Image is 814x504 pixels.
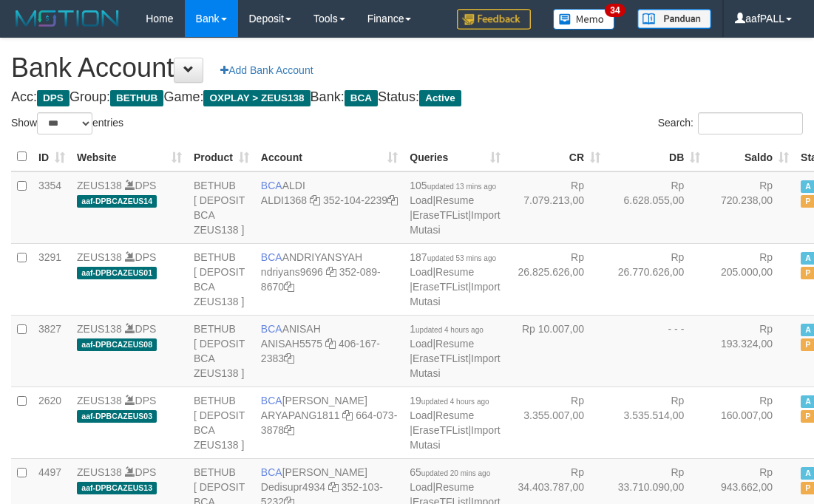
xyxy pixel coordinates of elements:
[211,58,322,83] a: Add Bank Account
[33,143,71,171] th: ID: activate to sort column ascending
[410,395,489,406] span: 19
[410,338,433,350] a: Load
[261,180,282,191] span: BCA
[506,243,606,315] td: Rp 26.825.626,00
[606,171,706,244] td: Rp 6.628.055,00
[435,194,474,206] a: Resume
[410,466,490,478] span: 65
[427,183,496,191] span: updated 13 mins ago
[77,410,157,423] span: aaf-DPBCAZEUS03
[255,386,404,458] td: [PERSON_NAME] 664-073-3878
[261,266,323,278] a: ndriyans9696
[410,281,500,307] a: Import Mutasi
[77,338,157,351] span: aaf-DPBCAZEUS08
[261,395,282,406] span: BCA
[410,353,500,379] a: Import Mutasi
[342,409,353,421] a: Copy ARYAPANG1811 to clipboard
[606,143,706,171] th: DB: activate to sort column ascending
[77,395,122,406] a: ZEUS138
[255,315,404,386] td: ANISAH 406-167-2383
[553,9,615,30] img: Button%20Memo.svg
[37,112,92,134] select: Showentries
[637,9,711,29] img: panduan.png
[387,194,398,206] a: Copy 3521042239 to clipboard
[435,338,474,350] a: Resume
[606,315,706,386] td: - - -
[410,409,433,421] a: Load
[284,281,294,293] a: Copy 3520898670 to clipboard
[413,353,468,364] a: EraseTFList
[404,143,506,171] th: Queries: activate to sort column ascending
[506,143,606,171] th: CR: activate to sort column ascending
[421,398,489,406] span: updated 4 hours ago
[410,323,500,379] span: | | |
[11,90,803,105] h4: Acc: Group: Game: Bank: Status:
[506,171,606,244] td: Rp 7.079.213,00
[261,466,282,478] span: BCA
[605,4,625,17] span: 34
[410,194,433,206] a: Load
[33,243,71,315] td: 3291
[326,266,336,278] a: Copy ndriyans9696 to clipboard
[255,143,404,171] th: Account: activate to sort column ascending
[203,90,310,106] span: OXPLAY > ZEUS138
[413,424,468,436] a: EraseTFList
[188,143,255,171] th: Product: activate to sort column ascending
[413,281,468,293] a: EraseTFList
[410,481,433,493] a: Load
[410,395,500,451] span: | | |
[435,409,474,421] a: Resume
[706,386,795,458] td: Rp 160.007,00
[261,409,340,421] a: ARYAPANG1811
[77,466,122,478] a: ZEUS138
[310,194,320,206] a: Copy ALDI1368 to clipboard
[188,386,255,458] td: BETHUB [ DEPOSIT BCA ZEUS138 ]
[188,243,255,315] td: BETHUB [ DEPOSIT BCA ZEUS138 ]
[698,112,803,134] input: Search:
[71,143,188,171] th: Website: activate to sort column ascending
[416,326,484,334] span: updated 4 hours ago
[77,323,122,335] a: ZEUS138
[706,243,795,315] td: Rp 205.000,00
[345,90,378,106] span: BCA
[427,254,496,262] span: updated 53 mins ago
[419,90,461,106] span: Active
[11,112,123,134] label: Show entries
[706,143,795,171] th: Saldo: activate to sort column ascending
[284,424,294,436] a: Copy 6640733878 to clipboard
[71,243,188,315] td: DPS
[188,315,255,386] td: BETHUB [ DEPOSIT BCA ZEUS138 ]
[706,171,795,244] td: Rp 720.238,00
[188,171,255,244] td: BETHUB [ DEPOSIT BCA ZEUS138 ]
[410,180,500,236] span: | | |
[110,90,163,106] span: BETHUB
[33,315,71,386] td: 3827
[261,251,282,263] span: BCA
[261,481,325,493] a: Dedisupr4934
[413,209,468,221] a: EraseTFList
[11,7,123,30] img: MOTION_logo.png
[706,315,795,386] td: Rp 193.324,00
[410,323,484,335] span: 1
[606,386,706,458] td: Rp 3.535.514,00
[410,424,500,451] a: Import Mutasi
[77,482,157,494] span: aaf-DPBCAZEUS13
[506,386,606,458] td: Rp 3.355.007,00
[284,353,294,364] a: Copy 4061672383 to clipboard
[435,481,474,493] a: Resume
[506,315,606,386] td: Rp 10.007,00
[77,251,122,263] a: ZEUS138
[261,194,307,206] a: ALDI1368
[71,171,188,244] td: DPS
[410,251,500,307] span: | | |
[71,386,188,458] td: DPS
[77,195,157,208] span: aaf-DPBCAZEUS14
[410,209,500,236] a: Import Mutasi
[410,251,496,263] span: 187
[435,266,474,278] a: Resume
[37,90,69,106] span: DPS
[410,266,433,278] a: Load
[77,267,157,279] span: aaf-DPBCAZEUS01
[261,323,282,335] span: BCA
[71,315,188,386] td: DPS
